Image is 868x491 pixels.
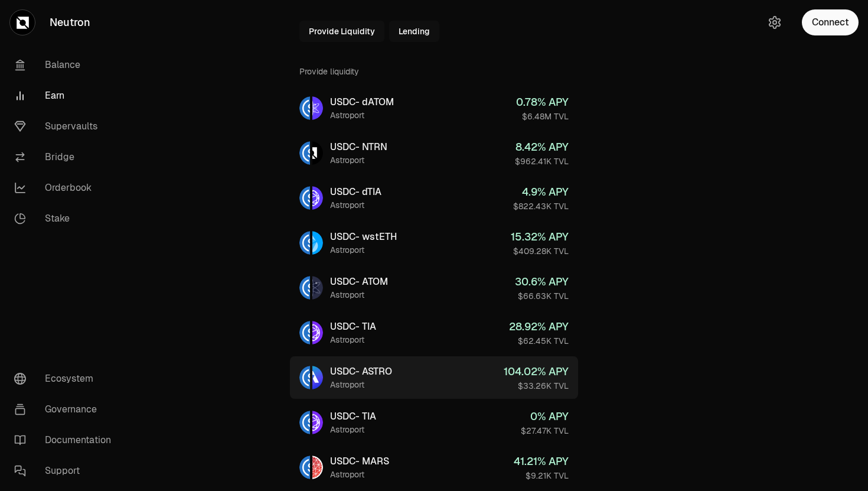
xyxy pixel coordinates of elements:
div: 30.6 % APY [515,274,569,290]
div: Astroport [330,379,392,391]
a: Stake [5,203,128,234]
a: Earn [5,80,128,111]
div: $33.26K TVL [504,380,569,392]
div: $6.48M TVL [516,110,569,122]
div: Astroport [330,289,388,301]
div: USDC - dTIA [330,185,381,199]
a: Balance [5,50,128,80]
button: Lending [389,21,439,42]
div: USDC - wstETH [330,230,397,244]
a: USDCwstETHUSDC- wstETHAstroport15.32% APY$409.28K TVL [290,222,578,264]
div: $66.63K TVL [515,290,569,302]
img: USDC [299,141,310,165]
div: 28.92 % APY [509,318,569,335]
a: USDCMARSUSDC- MARSAstroport41.21% APY$9.21K TVL [290,446,578,489]
div: Astroport [330,469,389,480]
img: wstETH [312,231,323,255]
div: USDC - ASTRO [330,365,392,379]
img: ASTRO [312,366,323,389]
div: 0 % APY [521,408,569,425]
img: USDC [299,456,310,479]
div: Provide liquidity [299,56,569,87]
div: Astroport [330,244,397,256]
div: USDC - ATOM [330,275,388,289]
img: NTRN [312,141,323,165]
a: Supervaults [5,111,128,142]
div: $409.28K TVL [511,245,569,257]
div: $9.21K TVL [514,470,569,482]
div: USDC - dATOM [330,95,394,109]
img: USDC [299,276,310,300]
div: USDC - TIA [330,320,376,334]
div: Astroport [330,109,394,121]
img: ATOM [312,276,323,300]
a: USDCATOMUSDC- ATOMAstroport30.6% APY$66.63K TVL [290,266,578,309]
div: 4.9 % APY [513,184,569,200]
button: Provide Liquidity [299,21,384,42]
div: USDC - TIA [330,409,376,424]
div: USDC - MARS [330,454,389,469]
img: dATOM [312,96,323,120]
a: Governance [5,394,128,425]
div: $27.47K TVL [521,425,569,437]
img: TIA [312,411,323,434]
a: USDCTIAUSDC- TIAAstroport0% APY$27.47K TVL [290,401,578,444]
img: USDC [299,366,310,389]
div: Astroport [330,199,381,211]
img: USDC [299,321,310,344]
div: 8.42 % APY [515,139,569,155]
img: dTIA [312,186,323,210]
div: 104.02 % APY [504,363,569,380]
div: 41.21 % APY [514,453,569,470]
div: Astroport [330,424,376,435]
div: $822.43K TVL [513,200,569,212]
a: Documentation [5,425,128,456]
div: Astroport [330,154,387,166]
a: USDCNTRNUSDC- NTRNAstroport8.42% APY$962.41K TVL [290,132,578,174]
a: Orderbook [5,173,128,203]
img: USDC [299,186,310,210]
a: USDCTIAUSDC- TIAAstroport28.92% APY$62.45K TVL [290,311,578,354]
img: MARS [312,456,323,479]
div: $962.41K TVL [515,155,569,167]
div: $62.45K TVL [509,335,569,347]
a: USDCdTIAUSDC- dTIAAstroport4.9% APY$822.43K TVL [290,177,578,219]
img: USDC [299,96,310,120]
a: USDCASTROUSDC- ASTROAstroport104.02% APY$33.26K TVL [290,356,578,399]
div: USDC - NTRN [330,140,387,154]
div: Astroport [330,334,376,346]
button: Connect [802,9,859,35]
a: Bridge [5,142,128,173]
div: 0.78 % APY [516,94,569,110]
a: USDCdATOMUSDC- dATOMAstroport0.78% APY$6.48M TVL [290,87,578,129]
a: Ecosystem [5,363,128,394]
img: USDC [299,231,310,255]
img: USDC [299,411,310,434]
img: TIA [312,321,323,344]
a: Support [5,456,128,486]
div: 15.32 % APY [511,229,569,245]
